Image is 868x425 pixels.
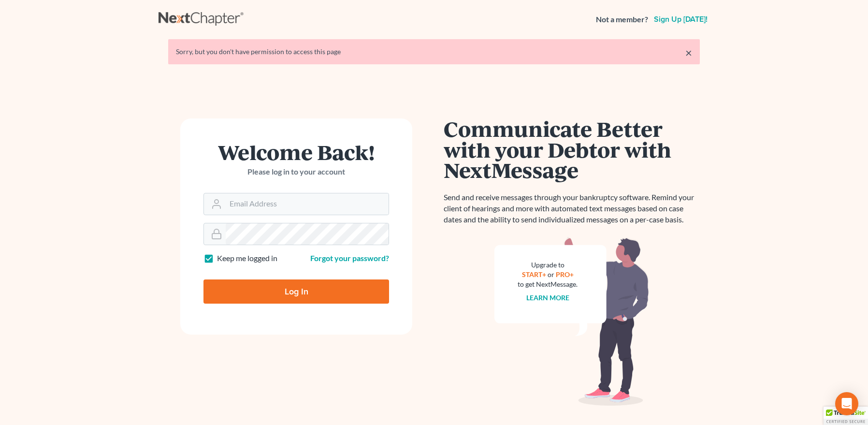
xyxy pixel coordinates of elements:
[526,293,569,302] a: Learn more
[548,270,554,278] span: or
[518,279,578,289] div: to get NextMessage.
[835,392,858,415] div: Open Intercom Messenger
[444,192,700,225] p: Send and receive messages through your bankruptcy software. Remind your client of hearings and mo...
[203,166,389,177] p: Please log in to your account
[310,253,389,263] a: Forgot your password?
[522,270,546,278] a: START+
[217,253,277,264] label: Keep me logged in
[556,270,574,278] a: PRO+
[685,47,692,59] a: ×
[494,237,649,406] img: nextmessage_bg-59042aed3d76b12b5cd301f8e5b87938c9018125f34e5fa2b7a6b67550977c72.svg
[203,142,389,162] h1: Welcome Back!
[203,279,389,304] input: Log In
[824,407,868,425] div: TrustedSite Certified
[444,118,700,180] h1: Communicate Better with your Debtor with NextMessage
[596,14,648,25] strong: Not a member?
[176,47,692,57] div: Sorry, but you don't have permission to access this page
[518,260,578,270] div: Upgrade to
[226,193,389,215] input: Email Address
[652,15,709,23] a: Sign up [DATE]!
